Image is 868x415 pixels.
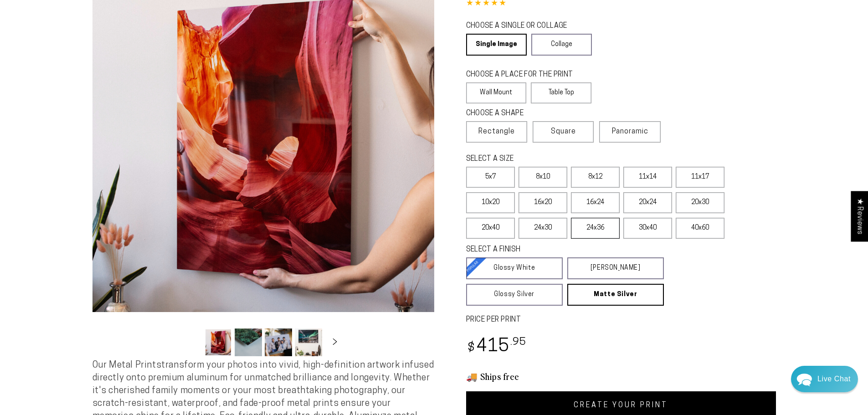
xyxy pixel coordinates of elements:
label: 24x30 [519,218,567,239]
span: Square [551,126,576,137]
label: 24x36 [571,218,620,239]
legend: SELECT A SIZE [466,154,648,164]
legend: CHOOSE A SHAPE [466,108,585,119]
label: 11x14 [623,167,672,188]
div: Contact Us Directly [817,366,851,392]
button: Load image 1 in gallery view [205,328,232,356]
sup: .95 [510,337,527,348]
label: 8x10 [519,167,567,188]
a: [PERSON_NAME] [567,257,664,279]
label: 11x17 [676,167,724,188]
label: 20x40 [466,218,515,239]
label: 20x24 [623,192,672,213]
legend: CHOOSE A SINGLE OR COLLAGE [466,21,584,31]
label: 10x20 [466,192,515,213]
label: 16x24 [571,192,620,213]
label: 8x12 [571,167,620,188]
label: 5x7 [466,167,515,188]
span: $ [467,342,475,354]
a: Single Image [466,34,527,56]
span: Rectangle [478,126,515,137]
label: 16x20 [519,192,567,213]
button: Load image 3 in gallery view [265,328,292,356]
label: Wall Mount [466,82,527,103]
label: Table Top [531,82,591,103]
bdi: 415 [466,338,527,356]
legend: CHOOSE A PLACE FOR THE PRINT [466,70,583,80]
a: Collage [531,34,592,56]
a: Glossy White [466,257,563,279]
button: Slide right [325,332,345,352]
h3: 🚚 Ships free [466,370,776,382]
label: PRICE PER PRINT [466,315,776,325]
label: 20x30 [676,192,724,213]
button: Slide left [182,332,202,352]
button: Load image 2 in gallery view [235,328,262,356]
span: Panoramic [612,128,648,135]
div: Click to open Judge.me floating reviews tab [851,191,868,241]
legend: SELECT A FINISH [466,245,642,255]
label: 40x60 [676,218,724,239]
a: Matte Silver [567,284,664,306]
div: Chat widget toggle [791,366,858,392]
a: Glossy Silver [466,284,563,306]
label: 30x40 [623,218,672,239]
button: Load image 4 in gallery view [295,328,322,356]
